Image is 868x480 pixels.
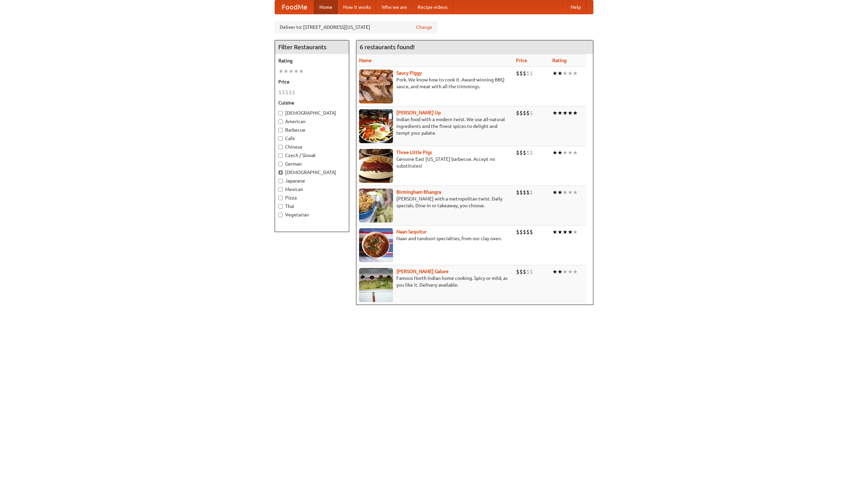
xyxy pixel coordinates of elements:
[359,268,393,302] img: currygalore.jpg
[360,44,415,50] ng-pluralize: 6 restaurants found!
[278,143,346,150] label: Chinese
[278,187,283,192] input: Mexican
[359,76,511,90] p: Pork. We know how to cook it. Award-winning BBQ sauce, and meat with all the trimmings.
[416,24,432,31] a: Change
[573,70,578,77] li: ★
[519,109,523,117] li: $
[278,162,283,166] input: German
[278,99,346,106] h5: Cuisine
[359,228,393,262] img: naansequitur.jpg
[376,0,412,14] a: Who we are
[278,78,346,85] h5: Price
[568,189,573,196] li: ★
[530,228,533,236] li: $
[359,235,511,242] p: Naan and tandoori specialties, from our clay oven.
[396,70,422,76] a: Saucy Piggy
[565,0,586,14] a: Help
[275,40,349,54] h4: Filter Restaurants
[552,268,557,275] li: ★
[552,228,557,236] li: ★
[359,156,511,169] p: Genuine East [US_STATE] barbecue. Accept no substitutes!
[568,228,573,236] li: ★
[396,229,427,234] a: Naan Sequitur
[285,89,289,96] li: $
[557,70,563,77] li: ★
[278,68,283,75] li: ★
[530,268,533,275] li: $
[519,228,523,236] li: $
[568,109,573,117] li: ★
[573,268,578,275] li: ★
[523,149,526,156] li: $
[573,189,578,196] li: ★
[396,269,449,274] a: [PERSON_NAME] Galore
[289,68,294,75] li: ★
[359,116,511,136] p: Indian food with a modern twist. We use all-natural ingredients and the finest spices to delight ...
[573,109,578,117] li: ★
[516,58,527,63] a: Price
[278,204,283,209] input: Thai
[568,70,573,77] li: ★
[563,70,568,77] li: ★
[278,186,346,193] label: Mexican
[530,70,533,77] li: $
[359,70,393,103] img: saucy.jpg
[278,128,283,132] input: Barbecue
[523,228,526,236] li: $
[396,189,441,195] a: Birmingham Bhangra
[557,268,563,275] li: ★
[526,228,530,236] li: $
[568,268,573,275] li: ★
[359,275,511,288] p: Famous North Indian home cooking. Spicy or mild, as you like it. Delivery available.
[519,268,523,275] li: $
[278,196,283,200] input: Pizza
[519,149,523,156] li: $
[557,149,563,156] li: ★
[516,109,519,117] li: $
[557,109,563,117] li: ★
[552,109,557,117] li: ★
[530,189,533,196] li: $
[573,149,578,156] li: ★
[523,189,526,196] li: $
[530,149,533,156] li: $
[278,110,346,116] label: [DEMOGRAPHIC_DATA]
[278,177,346,184] label: Japanese
[563,109,568,117] li: ★
[526,268,530,275] li: $
[563,228,568,236] li: ★
[299,68,304,75] li: ★
[278,203,346,210] label: Thai
[292,89,295,96] li: $
[412,0,453,14] a: Recipe videos
[278,211,346,218] label: Vegetarian
[519,70,523,77] li: $
[552,189,557,196] li: ★
[278,152,346,159] label: Czech / Slovak
[552,58,567,63] a: Rating
[396,150,432,155] b: Three Little Pigs
[516,149,519,156] li: $
[516,189,519,196] li: $
[278,89,282,96] li: $
[283,68,289,75] li: ★
[552,149,557,156] li: ★
[278,118,346,125] label: American
[573,228,578,236] li: ★
[526,189,530,196] li: $
[278,145,283,149] input: Chinese
[568,149,573,156] li: ★
[359,189,393,223] img: bhangra.jpg
[523,268,526,275] li: $
[278,160,346,167] label: German
[516,70,519,77] li: $
[396,110,441,115] a: [PERSON_NAME] Up
[526,149,530,156] li: $
[359,195,511,209] p: [PERSON_NAME] with a metropolitan twist. Daily specials. Dine-in or takeaway, you choose.
[282,89,285,96] li: $
[523,70,526,77] li: $
[516,268,519,275] li: $
[519,189,523,196] li: $
[563,149,568,156] li: ★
